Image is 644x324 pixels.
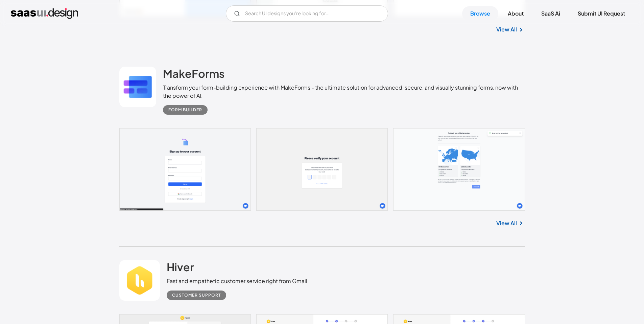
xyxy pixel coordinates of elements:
a: MakeForms [163,67,224,84]
div: Transform your form-building experience with MakeForms - the ultimate solution for advanced, secu... [163,84,525,100]
a: Hiver [167,260,194,277]
form: Email Form [226,5,388,22]
div: Customer Support [172,291,221,299]
a: About [500,6,532,21]
h2: MakeForms [163,67,224,80]
h2: Hiver [167,260,194,274]
div: Fast and empathetic customer service right from Gmail [167,277,307,285]
div: Form Builder [168,106,202,114]
a: SaaS Ai [533,6,568,21]
input: Search UI designs you're looking for... [226,5,388,22]
a: View All [496,219,517,227]
a: home [11,8,78,19]
a: View All [496,25,517,33]
a: Browse [462,6,498,21]
a: Submit UI Request [570,6,633,21]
